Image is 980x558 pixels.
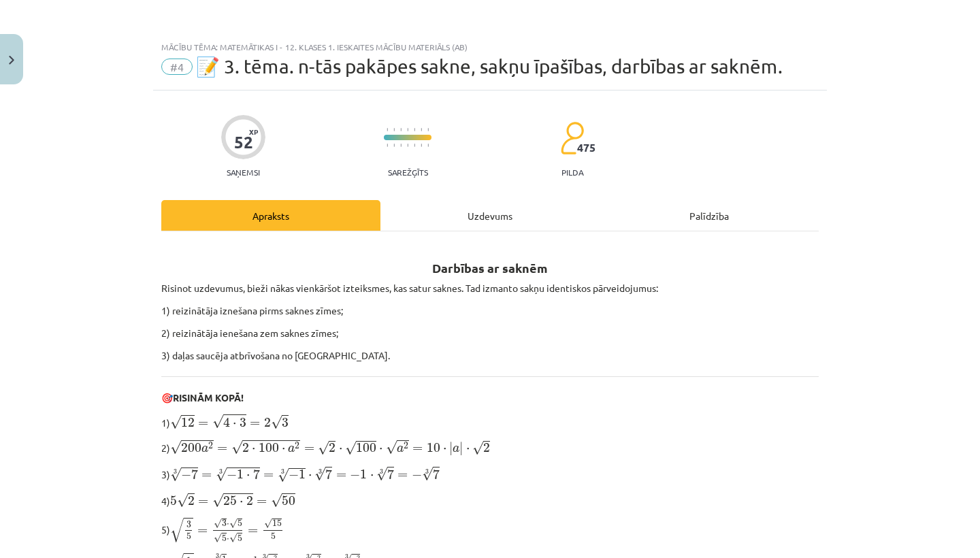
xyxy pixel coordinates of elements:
span: √ [271,493,282,508]
span: | [449,442,453,456]
span: √ [212,493,223,508]
span: − [412,470,422,480]
span: ⋅ [233,423,236,427]
span: 5 [238,535,242,542]
span: 5 [186,533,191,540]
img: icon-short-line-57e1e144782c952c97e751825c79c345078a6d821885a25fce030b3d8c18986b.svg [407,128,408,131]
span: ⋅ [466,448,470,452]
span: 5 [238,520,242,527]
span: √ [170,518,184,542]
div: Mācību tēma: Matemātikas i - 12. klases 1. ieskaites mācību materiāls (ab) [161,42,819,52]
img: icon-short-line-57e1e144782c952c97e751825c79c345078a6d821885a25fce030b3d8c18986b.svg [387,128,388,131]
span: ⋅ [227,523,229,526]
span: √ [278,468,289,482]
img: icon-short-line-57e1e144782c952c97e751825c79c345078a6d821885a25fce030b3d8c18986b.svg [407,144,408,147]
span: = [336,473,346,478]
span: ⋅ [379,448,382,452]
span: XP [249,128,258,135]
span: − [181,470,191,480]
p: pilda [561,167,583,177]
span: 5 [271,533,276,540]
span: ⋅ [282,448,285,452]
span: a [288,446,295,453]
span: √ [386,440,397,455]
span: − [289,470,299,480]
span: √ [264,519,272,529]
span: 12 [181,418,195,427]
span: √ [170,467,181,482]
span: a [397,446,404,453]
span: 2 [188,496,195,506]
span: = [198,499,208,505]
span: √ [214,533,222,543]
p: 4) [161,491,819,509]
span: = [257,499,267,505]
span: 2 [483,443,490,453]
span: ⋅ [252,448,255,452]
div: 52 [234,133,253,152]
img: icon-close-lesson-0947bae3869378f0d4975bcd49f059093ad1ed9edebbc8119c70593378902aed.svg [9,56,14,65]
img: icon-short-line-57e1e144782c952c97e751825c79c345078a6d821885a25fce030b3d8c18986b.svg [393,128,395,131]
b: RISINĀM KOPĀ! [173,391,244,404]
span: 15 [272,520,282,527]
img: icon-short-line-57e1e144782c952c97e751825c79c345078a6d821885a25fce030b3d8c18986b.svg [400,128,402,131]
span: 2 [295,442,299,449]
span: 2 [329,443,336,453]
p: 1) [161,413,819,431]
span: 100 [259,443,279,453]
span: ⋅ [246,474,250,478]
span: √ [231,440,242,455]
span: 7 [325,469,332,479]
span: 📝 3. tēma. n-tās pakāpes sakne, sakņu īpašības, darbības ar saknēm. [196,55,783,78]
img: students-c634bb4e5e11cddfef0936a35e636f08e4e9abd3cc4e673bd6f9a4125e45ecb1.svg [560,121,584,155]
span: √ [216,467,227,482]
span: = [304,446,314,452]
img: icon-short-line-57e1e144782c952c97e751825c79c345078a6d821885a25fce030b3d8c18986b.svg [393,144,395,147]
span: = [198,421,208,427]
span: ⋅ [308,474,312,478]
span: #4 [161,59,193,75]
span: 50 [282,496,295,506]
span: √ [229,519,238,529]
span: 475 [577,142,595,154]
img: icon-short-line-57e1e144782c952c97e751825c79c345078a6d821885a25fce030b3d8c18986b.svg [421,128,422,131]
span: √ [170,440,181,455]
p: 🎯 [161,391,819,405]
span: 7 [433,469,440,479]
span: 7 [191,469,198,479]
span: 3 [186,521,191,528]
span: 1 [237,470,244,479]
img: icon-short-line-57e1e144782c952c97e751825c79c345078a6d821885a25fce030b3d8c18986b.svg [387,144,388,147]
span: √ [422,467,433,481]
span: a [201,446,208,453]
span: = [397,473,408,478]
span: = [412,446,423,452]
b: Darbības ar saknēm [432,260,548,276]
span: 7 [387,469,394,479]
span: √ [229,533,238,543]
div: Apraksts [161,200,380,231]
span: 3 [240,418,246,427]
span: √ [345,441,356,455]
span: 2 [404,442,408,449]
span: 25 [223,496,237,506]
span: 3 [222,520,227,527]
span: = [248,528,258,534]
p: 3) daļas saucēja atbrīvošana no [GEOGRAPHIC_DATA]. [161,348,819,363]
span: 2 [208,442,213,449]
span: 2 [246,496,253,506]
img: icon-short-line-57e1e144782c952c97e751825c79c345078a6d821885a25fce030b3d8c18986b.svg [421,144,422,147]
p: 2) reizinātāja ienešana zem saknes zīmes; [161,326,819,340]
span: 100 [356,443,376,453]
div: Uzdevums [380,200,600,231]
p: Sarežģīts [388,167,428,177]
span: ⋅ [240,501,243,505]
span: 1 [299,470,306,479]
span: 2 [264,418,271,427]
span: √ [472,441,483,455]
img: icon-short-line-57e1e144782c952c97e751825c79c345078a6d821885a25fce030b3d8c18986b.svg [414,128,415,131]
span: ⋅ [227,538,229,541]
span: 200 [181,443,201,453]
span: √ [271,415,282,429]
span: 3 [282,418,289,427]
